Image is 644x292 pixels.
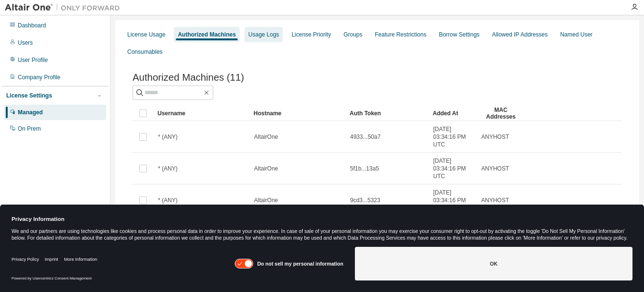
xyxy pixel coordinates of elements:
[6,92,52,99] div: License Settings
[158,165,178,172] span: * (ANY)
[158,133,178,141] span: * (ANY)
[18,73,61,81] div: Company Profile
[481,106,521,121] div: MAC Addresses
[248,31,279,38] div: Usage Logs
[492,31,548,38] div: Allowed IP Addresses
[433,157,473,180] span: [DATE] 03:34:16 PM UTC
[439,31,480,38] div: Borrow Settings
[18,39,33,47] div: Users
[158,106,246,121] div: Username
[254,165,278,172] span: AltairOne
[254,196,278,204] span: AltairOne
[343,31,362,38] div: Groups
[254,106,342,121] div: Hostname
[18,125,41,133] div: On Prem
[560,31,592,38] div: Named User
[375,31,426,38] div: Feature Restrictions
[18,109,43,116] div: Managed
[133,72,244,83] span: Authorized Machines (11)
[5,3,125,12] img: Altair One
[481,133,509,141] span: ANYHOST
[433,106,473,121] div: Added At
[158,196,178,204] span: * (ANY)
[433,125,473,148] span: [DATE] 03:34:16 PM UTC
[433,189,473,212] span: [DATE] 03:34:16 PM UTC
[350,165,379,172] span: 5f1b...13a5
[127,31,165,38] div: License Usage
[350,196,380,204] span: 9cd3...5323
[350,133,380,141] span: 4933...50a7
[18,22,46,29] div: Dashboard
[178,31,236,38] div: Authorized Machines
[127,48,162,56] div: Consumables
[292,31,331,38] div: License Priority
[254,133,278,141] span: AltairOne
[350,106,425,121] div: Auth Token
[481,196,509,204] span: ANYHOST
[18,56,48,64] div: User Profile
[481,165,509,172] span: ANYHOST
